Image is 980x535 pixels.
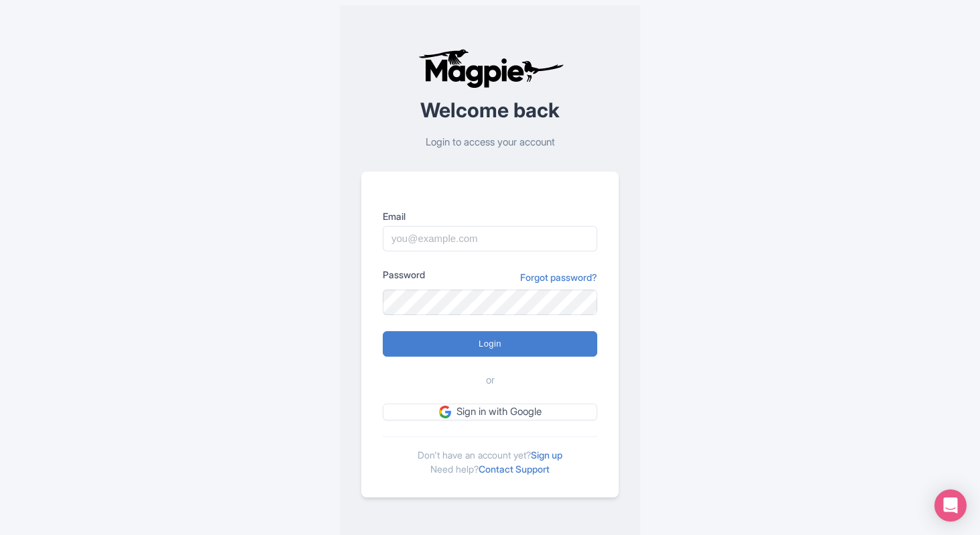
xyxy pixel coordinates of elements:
[531,449,562,461] a: Sign up
[479,463,550,475] a: Contact Support
[383,209,597,223] label: Email
[486,373,495,388] span: or
[383,331,597,357] input: Login
[383,226,597,251] input: you@example.com
[361,135,619,150] p: Login to access your account
[383,404,597,420] a: Sign in with Google
[439,406,451,418] img: google.svg
[361,99,619,121] h2: Welcome back
[415,48,566,88] img: logo-ab69f6fb50320c5b225c76a69d11143b.png
[520,270,597,284] a: Forgot password?
[383,267,425,282] label: Password
[934,489,967,522] div: Open Intercom Messenger
[383,436,597,476] div: Don't have an account yet? Need help?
